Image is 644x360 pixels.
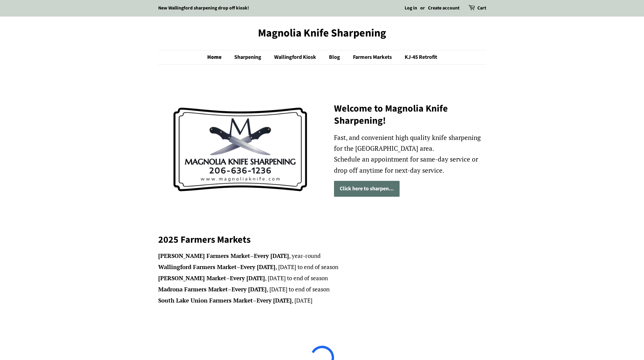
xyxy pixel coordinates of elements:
[158,296,486,306] li: – , [DATE]
[158,285,228,293] strong: Madrona Farmers Market
[348,50,399,64] a: Farmers Markets
[158,234,486,246] h2: 2025 Farmers Markets
[405,5,417,11] a: Log in
[158,296,253,304] strong: South Lake Union Farmers Market
[420,4,425,13] li: or
[229,50,268,64] a: Sharpening
[334,102,486,127] h2: Welcome to Magnolia Knife Sharpening!
[158,273,486,283] li: – , [DATE] to end of season
[269,50,323,64] a: Wallingford Kiosk
[477,4,486,13] a: Cart
[232,285,267,293] strong: Every [DATE]
[158,274,226,282] strong: [PERSON_NAME] Market
[334,132,486,176] p: Fast, and convenient high quality knife sharpening for the [GEOGRAPHIC_DATA] area. Schedule an ap...
[158,27,486,40] a: Magnolia Knife Sharpening
[240,263,276,271] strong: Every [DATE]
[207,50,228,64] a: Home
[257,296,292,304] strong: Every [DATE]
[158,251,486,261] li: – , year-round
[158,285,486,294] li: – , [DATE] to end of season
[158,252,250,260] strong: [PERSON_NAME] Farmers Market
[230,274,265,282] strong: Every [DATE]
[158,262,486,272] li: – , [DATE] to end of season
[324,50,347,64] a: Blog
[254,252,289,260] strong: Every [DATE]
[158,263,237,271] strong: Wallingford Farmers Market
[400,50,437,64] a: KJ-45 Retrofit
[428,5,459,11] a: Create account
[334,181,400,197] a: Click here to sharpen...
[158,5,249,11] a: New Wallingford sharpening drop off kiosk!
